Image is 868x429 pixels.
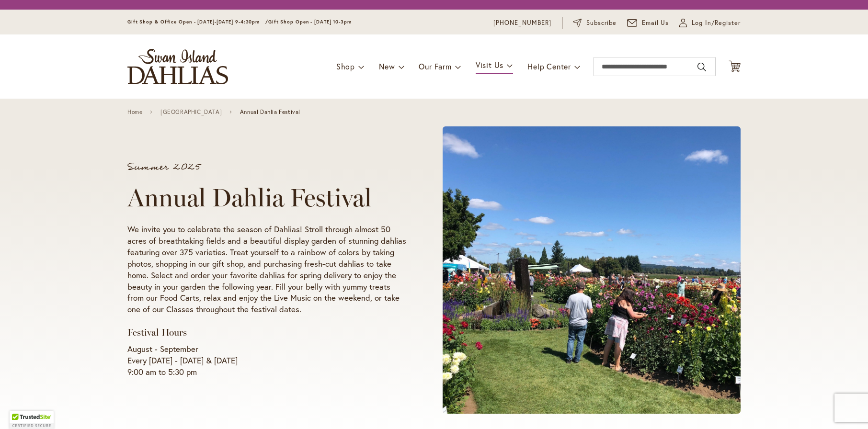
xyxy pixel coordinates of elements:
span: Shop [336,61,355,71]
span: Our Farm [419,61,451,71]
h1: Annual Dahlia Festival [127,183,406,212]
a: Log In/Register [679,18,741,28]
span: Help Center [527,61,571,71]
a: [PHONE_NUMBER] [493,18,551,28]
span: New [379,61,395,71]
a: store logo [127,49,228,84]
button: Search [697,59,706,75]
a: Home [127,109,142,115]
span: Gift Shop Open - [DATE] 10-3pm [268,19,352,25]
span: Gift Shop & Office Open - [DATE]-[DATE] 9-4:30pm / [127,19,268,25]
a: Subscribe [573,18,617,28]
p: Summer 2025 [127,162,406,172]
div: TrustedSite Certified [10,411,54,429]
p: August - September Every [DATE] - [DATE] & [DATE] 9:00 am to 5:30 pm [127,343,406,378]
span: Log In/Register [692,18,741,28]
span: Annual Dahlia Festival [240,109,300,115]
a: [GEOGRAPHIC_DATA] [160,109,222,115]
span: Visit Us [476,60,503,70]
span: Email Us [642,18,669,28]
h3: Festival Hours [127,327,406,339]
span: Subscribe [586,18,617,28]
p: We invite you to celebrate the season of Dahlias! Stroll through almost 50 acres of breathtaking ... [127,224,406,316]
a: Email Us [627,18,669,28]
